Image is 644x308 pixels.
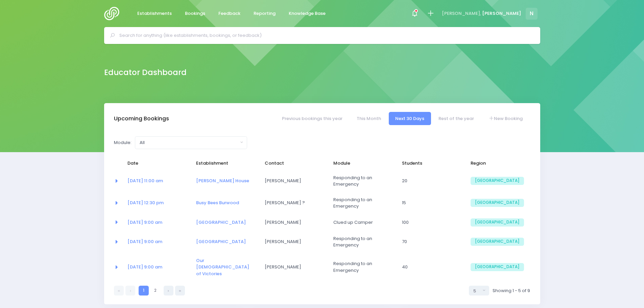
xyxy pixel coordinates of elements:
[275,112,349,125] a: Previous bookings this year
[123,214,192,231] td: <a href="https://app.stjis.org.nz/bookings/523483" class="font-weight-bold">15 Sep at 9:00 am</a>
[442,10,481,17] span: [PERSON_NAME],
[466,253,530,282] td: South Island
[123,170,192,192] td: <a href="https://app.stjis.org.nz/bookings/523688" class="font-weight-bold">12 Sep at 11:00 am</a>
[482,10,521,17] span: [PERSON_NAME]
[398,214,466,231] td: 100
[180,7,211,20] a: Bookings
[398,170,466,192] td: 20
[213,7,246,20] a: Feedback
[473,288,481,294] div: 5
[192,170,260,192] td: <a href="https://app.stjis.org.nz/establishments/204331" class="font-weight-bold">Minerva House</a>
[127,264,162,270] a: [DATE] 9:00 am
[114,139,132,146] label: Module:
[333,260,387,274] span: Responding to an Emergency
[482,112,529,125] a: New Booking
[471,199,524,207] span: [GEOGRAPHIC_DATA]
[466,214,530,231] td: South Island
[218,10,240,17] span: Feedback
[123,253,192,282] td: <a href="https://app.stjis.org.nz/bookings/523858" class="font-weight-bold">18 Sep at 9:00 am</a>
[185,10,205,17] span: Bookings
[389,112,431,125] a: Next 30 Days
[260,170,329,192] td: Aimee Gillam
[114,286,124,295] a: First
[333,174,387,188] span: Responding to an Emergency
[196,199,239,206] a: Busy Bees Burwood
[164,286,173,295] a: Next
[192,192,260,214] td: <a href="https://app.stjis.org.nz/establishments/209114" class="font-weight-bold">Busy Bees Burwo...
[402,238,455,245] span: 70
[402,264,455,270] span: 40
[265,160,318,167] span: Contact
[329,192,398,214] td: Responding to an Emergency
[123,231,192,253] td: <a href="https://app.stjis.org.nz/bookings/523716" class="font-weight-bold">16 Sep at 9:00 am</a>
[125,286,135,295] a: Previous
[127,177,163,184] a: [DATE] 11:00 am
[526,8,538,20] span: N
[196,177,249,184] a: [PERSON_NAME] House
[398,253,466,282] td: 40
[192,214,260,231] td: <a href="https://app.stjis.org.nz/establishments/204450" class="font-weight-bold">Thorrington Sch...
[350,112,387,125] a: This Month
[329,231,398,253] td: Responding to an Emergency
[137,10,172,17] span: Establishments
[402,199,455,206] span: 15
[135,136,247,149] button: All
[196,160,249,167] span: Establishment
[471,177,524,185] span: [GEOGRAPHIC_DATA]
[466,231,530,253] td: South Island
[329,170,398,192] td: Responding to an Emergency
[196,257,249,277] a: Our [DEMOGRAPHIC_DATA] of Victories
[471,160,524,167] span: Region
[333,219,387,226] span: Clued up Camper
[260,253,329,282] td: Trish Noble
[471,238,524,246] span: [GEOGRAPHIC_DATA]
[471,218,524,227] span: [GEOGRAPHIC_DATA]
[104,7,123,20] img: Logo
[469,286,489,295] button: Select page size
[127,199,164,206] a: [DATE] 12:30 pm
[333,196,387,210] span: Responding to an Emergency
[119,30,531,41] input: Search for anything (like establishments, bookings, or feedback)
[265,199,318,206] span: [PERSON_NAME] ?
[329,214,398,231] td: Clued up Camper
[192,253,260,282] td: <a href="https://app.stjis.org.nz/establishments/203581" class="font-weight-bold">Our Lady of Vic...
[254,10,276,17] span: Reporting
[114,115,169,122] h3: Upcoming Bookings
[127,160,181,167] span: Date
[329,253,398,282] td: Responding to an Emergency
[402,177,455,184] span: 20
[265,177,318,184] span: [PERSON_NAME]
[260,214,329,231] td: Nicky Reynolds
[196,219,246,226] a: [GEOGRAPHIC_DATA]
[432,112,481,125] a: Rest of the year
[333,160,387,167] span: Module
[175,286,185,295] a: Last
[333,235,387,248] span: Responding to an Emergency
[104,68,187,77] h2: Educator Dashboard
[289,10,326,17] span: Knowledge Base
[260,192,329,214] td: Chantelle ?
[192,231,260,253] td: <a href="https://app.stjis.org.nz/establishments/201320" class="font-weight-bold">Belfast School</a>
[140,139,238,146] div: All
[398,231,466,253] td: 70
[283,7,331,20] a: Knowledge Base
[466,170,530,192] td: South Island
[471,263,524,271] span: [GEOGRAPHIC_DATA]
[402,219,455,226] span: 100
[398,192,466,214] td: 15
[265,238,318,245] span: [PERSON_NAME]
[493,287,530,294] span: Showing 1 - 5 of 9
[132,7,177,20] a: Establishments
[127,219,162,226] a: [DATE] 9:00 am
[139,286,148,295] a: 1
[402,160,455,167] span: Students
[127,238,162,245] a: [DATE] 9:00 am
[248,7,281,20] a: Reporting
[466,192,530,214] td: South Island
[260,231,329,253] td: Ilisa Kearns
[265,264,318,270] span: [PERSON_NAME]
[196,238,246,245] a: [GEOGRAPHIC_DATA]
[265,219,318,226] span: [PERSON_NAME]
[150,286,160,295] a: 2
[123,192,192,214] td: <a href="https://app.stjis.org.nz/bookings/523959" class="font-weight-bold">12 Sep at 12:30 pm</a>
